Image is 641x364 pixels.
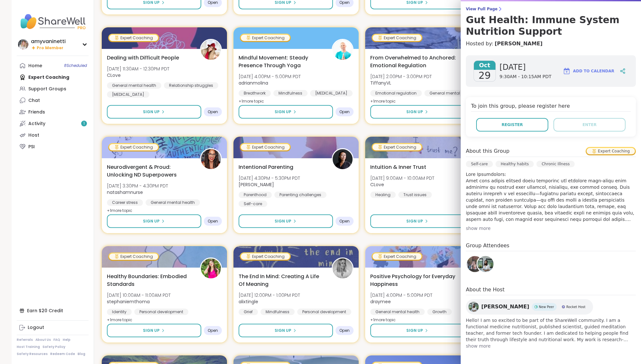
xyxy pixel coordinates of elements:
div: [MEDICAL_DATA] [310,90,353,96]
h4: About the Host [466,286,636,295]
span: Healthy Boundaries: Embodied Standards [107,273,193,288]
div: Expert Coaching [241,144,290,150]
a: Home8Scheduled [17,60,89,71]
span: New Peer [539,305,554,309]
div: Home [28,63,42,69]
span: Neurodivergent & Proud: Unlocking ND Superpowers [107,163,193,179]
img: amyvaninetti [18,39,28,50]
button: Sign Up [239,105,333,119]
a: Ash3 [466,255,484,273]
div: Expert Coaching [372,253,421,260]
button: Enter [553,118,626,132]
b: draymee [370,298,391,305]
a: Friends [17,106,89,118]
span: [DATE] 10:00AM - 11:00AM PDT [107,292,171,298]
span: Open [339,219,350,224]
div: General mental health [107,82,161,89]
span: [DATE] 4:30PM - 5:30PM PDT [239,175,300,181]
a: Chat [17,95,89,106]
span: Open [339,109,350,114]
span: [DATE] 11:30AM - 12:30PM PDT [107,66,169,72]
span: Sign Up [143,109,160,115]
div: Identity [107,309,132,315]
span: Open [208,219,218,224]
a: PSI [17,141,89,152]
span: Sign Up [275,218,291,224]
div: Expert Coaching [587,148,635,154]
span: Pro Member [37,45,63,51]
button: Sign Up [370,214,465,228]
a: Referrals [17,338,33,342]
div: Chronic Illness [536,161,575,167]
div: General mental health [424,90,479,96]
b: CLove [370,181,384,188]
h3: Gut Health: Immune System Nutrition Support [466,14,636,37]
button: Sign Up [239,214,333,228]
img: stephaniemthoma [201,259,221,278]
span: Open [208,109,218,114]
img: nimisha [468,302,479,312]
div: Expert Coaching [372,144,421,150]
a: Safety Resources [17,352,48,356]
span: [DATE] 3:30PM - 4:30PM PDT [107,183,168,189]
button: Sign Up [239,324,333,337]
div: Emotional regulation [370,90,422,96]
a: Host [17,129,89,141]
span: Open [208,328,218,333]
span: Sign Up [143,328,160,333]
button: Sign Up [107,105,201,119]
span: Dealing with Difficult People [107,54,179,62]
button: Add to Calendar [560,63,617,79]
div: Breathwork [239,90,271,96]
div: Friends [28,109,45,115]
div: Healing [370,192,396,198]
img: Ash3 [467,256,483,272]
b: CLove [107,72,121,78]
div: show more [466,225,636,232]
h4: Hosted by: [466,40,636,48]
div: Chat [28,97,40,104]
div: amyvaninetti [31,38,66,45]
div: Personal development [297,309,351,315]
a: Support Groups [17,83,89,95]
div: Self-care [466,161,493,167]
a: Redeem Code [50,352,75,356]
div: Expert Coaching [109,35,158,41]
b: TiffanyVL [370,80,391,86]
img: New Peer [534,305,538,308]
div: Trust issues [398,192,432,198]
a: Blog [78,352,85,356]
span: [DATE] 4:00PM - 5:00PM PDT [239,73,301,80]
span: [DATE] 12:00PM - 1:00PM PDT [239,292,300,298]
span: Oct [474,61,495,70]
img: ShareWell Logomark [563,67,570,75]
span: The End In Mind: Creating A Life Of Meaning [239,273,325,288]
span: Sign Up [143,218,160,224]
img: nimisha [477,256,494,272]
span: Open [339,328,350,333]
button: Register [476,118,548,132]
span: Sign Up [406,328,423,333]
div: Expert Coaching [241,253,290,260]
span: 8 Scheduled [64,63,87,68]
div: Host [28,132,39,139]
div: Self-care [239,201,267,207]
div: Logout [28,324,44,331]
p: Lore Ipsumdolors: Amet cons adipis elitsed doeiu temporinc utl etdolore magn-aliqu enim adminimv ... [466,171,636,223]
div: Parenthood [239,192,272,198]
span: show more [466,343,636,349]
span: 1 [83,121,85,126]
span: 9:30AM - 10:15AM PDT [500,74,551,80]
div: Activity [28,121,45,127]
a: Help [63,338,71,342]
span: Positive Psychology for Everyday Happiness [370,273,456,288]
div: Expert Coaching [241,35,290,41]
span: 29 [478,70,491,81]
img: natashamnurse [201,149,221,169]
a: About Us [35,338,51,342]
div: [MEDICAL_DATA] [107,91,149,98]
span: Enter [582,122,597,128]
b: natashamnurse [107,189,143,196]
b: stephaniemthoma [107,298,150,305]
img: ShareWell Nav Logo [17,10,89,33]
